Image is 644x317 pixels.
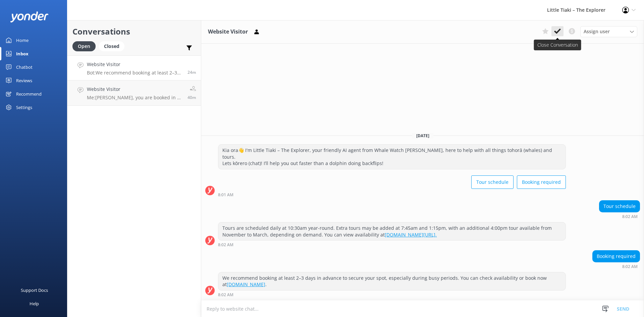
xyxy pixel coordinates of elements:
[87,95,182,101] p: Me: [PERSON_NAME], you are booked in at 10.45am
[471,175,514,189] button: Tour schedule
[10,11,49,22] img: yonder-white-logo.png
[584,28,610,35] span: Assign user
[72,42,99,50] a: Open
[16,47,29,60] div: Inbox
[30,297,39,310] div: Help
[72,25,196,38] h2: Conversations
[218,243,233,247] strong: 8:02 AM
[16,101,32,114] div: Settings
[218,242,566,247] div: Oct 07 2025 08:02am (UTC +13:00) Pacific/Auckland
[622,215,638,219] strong: 8:02 AM
[87,86,182,93] h4: Website Visitor
[218,293,233,297] strong: 8:02 AM
[16,34,29,47] div: Home
[218,193,233,197] strong: 8:01 AM
[218,145,566,169] div: Kia ora👋 I'm Little Tiaki – The Explorer, your friendly AI agent from Whale Watch [PERSON_NAME], ...
[16,60,33,74] div: Chatbot
[599,201,640,212] div: Tour schedule
[67,81,201,106] a: Website VisitorMe:[PERSON_NAME], you are booked in at 10.45am40m
[218,292,566,297] div: Oct 07 2025 08:02am (UTC +13:00) Pacific/Auckland
[227,281,265,287] a: [DOMAIN_NAME]
[16,74,32,87] div: Reviews
[67,55,201,81] a: Website VisitorBot:We recommend booking at least 2–3 days in advance to secure your spot, especia...
[218,272,566,290] div: We recommend booking at least 2–3 days in advance to secure your spot, especially during busy per...
[99,42,128,50] a: Closed
[208,28,248,36] h3: Website Visitor
[622,265,638,269] strong: 8:02 AM
[87,70,182,76] p: Bot: We recommend booking at least 2–3 days in advance to secure your spot, especially during bus...
[99,41,124,51] div: Closed
[218,192,566,197] div: Oct 07 2025 08:01am (UTC +13:00) Pacific/Auckland
[72,41,96,51] div: Open
[21,283,48,297] div: Support Docs
[412,133,433,139] span: [DATE]
[16,87,42,101] div: Recommend
[187,95,196,100] span: Oct 07 2025 07:46am (UTC +13:00) Pacific/Auckland
[517,175,566,189] button: Booking required
[385,231,437,238] a: [DOMAIN_NAME][URL].
[580,26,637,37] div: Assign User
[599,214,640,219] div: Oct 07 2025 08:02am (UTC +13:00) Pacific/Auckland
[218,222,566,240] div: Tours are scheduled daily at 10:30am year-round. Extra tours may be added at 7:45am and 1:15pm, w...
[593,251,640,262] div: Booking required
[187,69,196,75] span: Oct 07 2025 08:02am (UTC +13:00) Pacific/Auckland
[592,264,640,269] div: Oct 07 2025 08:02am (UTC +13:00) Pacific/Auckland
[87,61,182,68] h4: Website Visitor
